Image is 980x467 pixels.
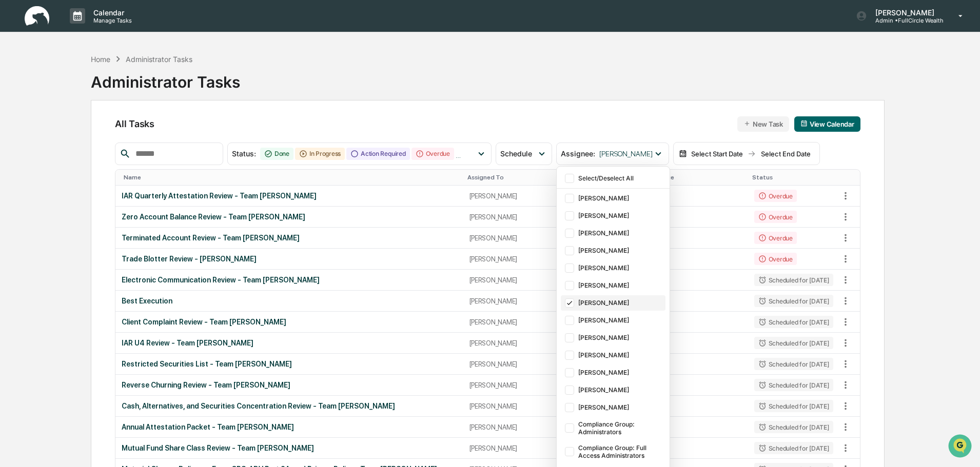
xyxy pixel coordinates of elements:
[643,228,748,249] td: [DATE]
[754,253,797,265] div: Overdue
[35,89,130,97] div: We're available if you need us!
[754,211,797,223] div: Overdue
[800,120,808,127] img: calendar
[469,297,547,305] div: [PERSON_NAME]
[85,129,127,139] span: Attestations
[232,149,256,158] span: Status :
[469,234,547,242] div: [PERSON_NAME]
[748,150,756,158] img: arrow right
[578,369,663,376] div: [PERSON_NAME]
[85,17,137,24] p: Manage Tasks
[115,118,154,129] span: All Tasks
[752,174,835,181] div: Toggle SortBy
[469,213,547,221] div: [PERSON_NAME]
[469,276,547,284] div: [PERSON_NAME]
[754,316,833,328] div: Scheduled for [DATE]
[643,291,748,312] td: [DATE]
[91,55,110,64] div: Home
[578,212,663,219] div: [PERSON_NAME]
[643,186,748,207] td: [DATE]
[794,116,860,132] button: View Calendar
[643,270,748,291] td: [DATE]
[578,444,663,459] div: Compliance Group: Full Access Administrators
[122,318,457,326] div: Client Complaint Review - Team [PERSON_NAME]
[578,351,663,359] div: [PERSON_NAME]
[295,148,345,160] div: In Progress
[6,145,69,163] a: 🔎Data Lookup
[10,130,18,138] div: 🖐️
[21,149,65,159] span: Data Lookup
[469,444,547,452] div: [PERSON_NAME]
[74,130,83,138] div: 🗄️
[754,190,797,202] div: Overdue
[578,281,663,289] div: [PERSON_NAME]
[91,65,240,91] div: Administrator Tasks
[689,150,746,158] div: Select Start Date
[122,213,457,221] div: Zero Account Balance Review - Team [PERSON_NAME]
[469,360,547,368] div: [PERSON_NAME]
[754,379,833,391] div: Scheduled for [DATE]
[122,192,457,200] div: IAR Quarterly Attestation Review - Team [PERSON_NAME]
[469,339,547,347] div: [PERSON_NAME]
[122,339,457,347] div: IAR U4 Review - Team [PERSON_NAME]
[578,247,663,254] div: [PERSON_NAME]
[643,354,748,375] td: [DATE]
[346,148,409,160] div: Action Required
[122,276,457,284] div: Electronic Communication Review - Team [PERSON_NAME]
[469,402,547,410] div: [PERSON_NAME]
[85,8,137,17] p: Calendar
[754,442,833,454] div: Scheduled for [DATE]
[122,402,457,410] div: Cash, Alternatives, and Securities Concentration Review - Team [PERSON_NAME]
[839,174,860,181] div: Toggle SortBy
[578,420,663,436] div: Compliance Group: Administrators
[578,174,663,182] div: Select/Deselect All
[467,174,550,181] div: Toggle SortBy
[643,375,748,396] td: [DATE]
[35,78,168,89] div: Start new chat
[174,82,187,94] button: Start new chat
[754,400,833,412] div: Scheduled for [DATE]
[867,8,944,17] p: [PERSON_NAME]
[122,234,457,242] div: Terminated Account Review - Team [PERSON_NAME]
[643,249,748,270] td: [DATE]
[124,174,459,181] div: Toggle SortBy
[737,116,789,132] button: New Task
[643,333,748,354] td: [DATE]
[411,148,454,160] div: Overdue
[469,318,547,326] div: [PERSON_NAME]
[754,421,833,433] div: Scheduled for [DATE]
[578,299,663,307] div: [PERSON_NAME]
[578,229,663,237] div: [PERSON_NAME]
[10,22,187,38] p: How can we help?
[578,316,663,324] div: [PERSON_NAME]
[469,423,547,431] div: [PERSON_NAME]
[647,174,744,181] div: Toggle SortBy
[578,334,663,341] div: [PERSON_NAME]
[578,386,663,394] div: [PERSON_NAME]
[643,207,748,228] td: [DATE]
[643,312,748,333] td: [DATE]
[122,444,457,452] div: Mutual Fund Share Class Review - Team [PERSON_NAME]
[754,295,833,307] div: Scheduled for [DATE]
[469,192,547,200] div: [PERSON_NAME]
[500,149,532,158] span: Schedule
[578,194,663,202] div: [PERSON_NAME]
[643,417,748,438] td: [DATE]
[122,255,457,263] div: Trade Blotter Review - [PERSON_NAME]
[122,381,457,389] div: Reverse Churning Review - Team [PERSON_NAME]
[578,264,663,272] div: [PERSON_NAME]
[643,438,748,459] td: [DATE]
[561,149,595,158] span: Assignee :
[21,129,66,139] span: Preclearance
[469,381,547,389] div: [PERSON_NAME]
[122,360,457,368] div: Restricted Securities List - Team [PERSON_NAME]
[6,125,70,144] a: 🖐️Preclearance
[867,17,944,24] p: Admin • FullCircle Wealth
[599,150,653,158] span: [PERSON_NAME]
[947,433,975,461] iframe: Open customer support
[758,150,814,158] div: Select End Date
[122,297,457,305] div: Best Execution
[10,78,29,97] img: 1746055101610-c473b297-6a78-478c-a979-82029cc54cd1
